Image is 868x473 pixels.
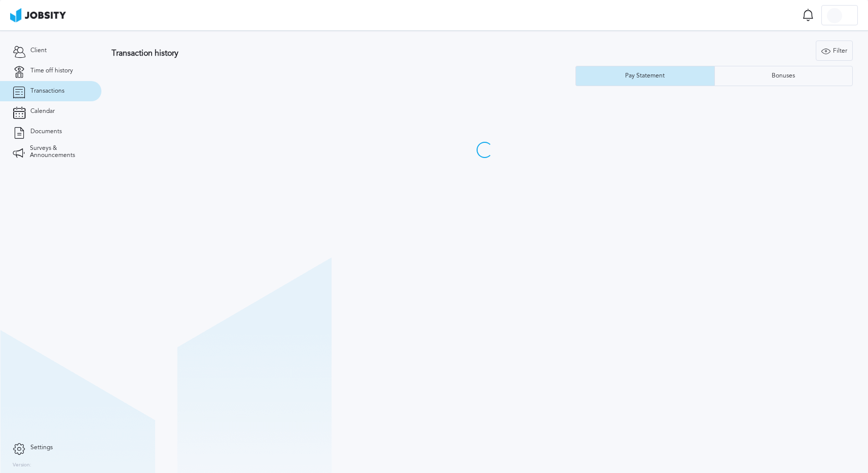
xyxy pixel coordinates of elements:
[112,49,517,58] h3: Transaction history
[767,72,800,80] div: Bonuses
[816,41,852,61] div: Filter
[575,66,714,86] button: Pay Statement
[714,66,853,86] button: Bonuses
[30,128,62,135] span: Documents
[30,88,64,95] span: Transactions
[620,72,670,80] div: Pay Statement
[10,8,66,22] img: ab4bad089aa723f57921c736e9817d99.png
[30,67,73,74] span: Time off history
[30,145,89,159] span: Surveys & Announcements
[30,108,55,115] span: Calendar
[13,462,31,468] label: Version:
[30,47,47,54] span: Client
[816,41,853,61] button: Filter
[30,444,53,451] span: Settings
